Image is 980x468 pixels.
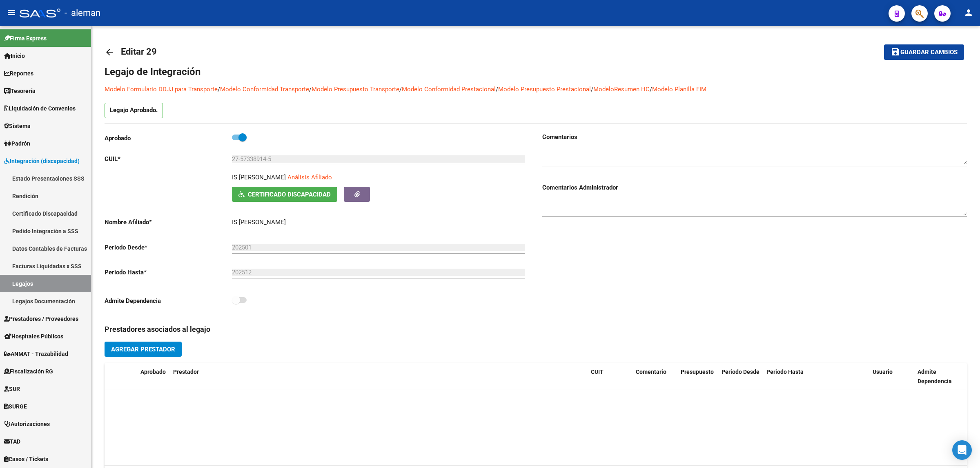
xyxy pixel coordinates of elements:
[248,191,331,198] span: Certificado Discapacidad
[4,69,33,78] span: Reportes
[105,155,232,163] p: CUIL
[173,369,199,375] span: Prestador
[105,218,232,227] p: Nombre Afiliado
[4,104,76,113] span: Liquidación de Convenios
[884,44,964,60] button: Guardar cambios
[4,437,20,446] span: TAD
[105,86,218,93] a: Modelo Formulario DDJJ para Transporte
[636,369,666,375] span: Comentario
[766,369,804,375] span: Periodo Hasta
[681,369,714,375] span: Presupuesto
[312,86,399,93] a: Modelo Presupuesto Transporte
[591,369,604,375] span: CUIT
[869,363,914,390] datatable-header-cell: Usuario
[722,369,759,375] span: Periodo Desde
[763,363,808,390] datatable-header-cell: Periodo Hasta
[718,363,763,390] datatable-header-cell: Periodo Desde
[220,86,309,93] a: Modelo Conformidad Transporte
[900,49,958,56] span: Guardar cambios
[105,243,232,252] p: Periodo Desde
[232,187,337,202] button: Certificado Discapacidad
[137,363,170,390] datatable-header-cell: Aprobado
[105,103,163,118] p: Legajo Aprobado.
[287,174,332,181] span: Análisis Afiliado
[652,86,706,93] a: Modelo Planilla FIM
[542,132,967,141] h3: Comentarios
[918,369,952,384] span: Admite Dependencia
[105,342,182,357] button: Agregar Prestador
[4,419,50,428] span: Autorizaciones
[4,455,48,464] span: Casos / Tickets
[4,51,25,60] span: Inicio
[4,121,31,130] span: Sistema
[105,296,232,305] p: Admite Dependencia
[873,369,893,375] span: Usuario
[677,363,718,390] datatable-header-cell: Presupuesto
[232,173,286,182] p: IS [PERSON_NAME]
[4,367,53,376] span: Fiscalización RG
[4,314,78,323] span: Prestadores / Proveedores
[4,332,63,341] span: Hospitales Públicos
[4,157,80,166] span: Integración (discapacidad)
[588,363,633,390] datatable-header-cell: CUIT
[4,349,68,358] span: ANMAT - Trazabilidad
[593,86,650,93] a: ModeloResumen HC
[105,268,232,277] p: Periodo Hasta
[140,369,166,375] span: Aprobado
[952,440,972,460] div: Open Intercom Messenger
[891,47,900,57] mat-icon: save
[111,346,175,353] span: Agregar Prestador
[4,34,47,43] span: Firma Express
[65,4,100,22] span: - aleman
[105,134,232,143] p: Aprobado
[7,8,16,18] mat-icon: menu
[964,8,973,18] mat-icon: person
[914,363,959,390] datatable-header-cell: Admite Dependencia
[498,86,591,93] a: Modelo Presupuesto Prestacional
[105,324,967,335] h3: Prestadores asociados al legajo
[402,86,496,93] a: Modelo Conformidad Prestacional
[121,46,157,57] span: Editar 29
[4,384,20,393] span: SUR
[633,363,677,390] datatable-header-cell: Comentario
[105,47,114,57] mat-icon: arrow_back
[542,183,967,192] h3: Comentarios Administrador
[105,65,967,78] h1: Legajo de Integración
[4,86,36,95] span: Tesorería
[170,363,588,390] datatable-header-cell: Prestador
[4,139,30,148] span: Padrón
[4,402,27,411] span: SURGE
